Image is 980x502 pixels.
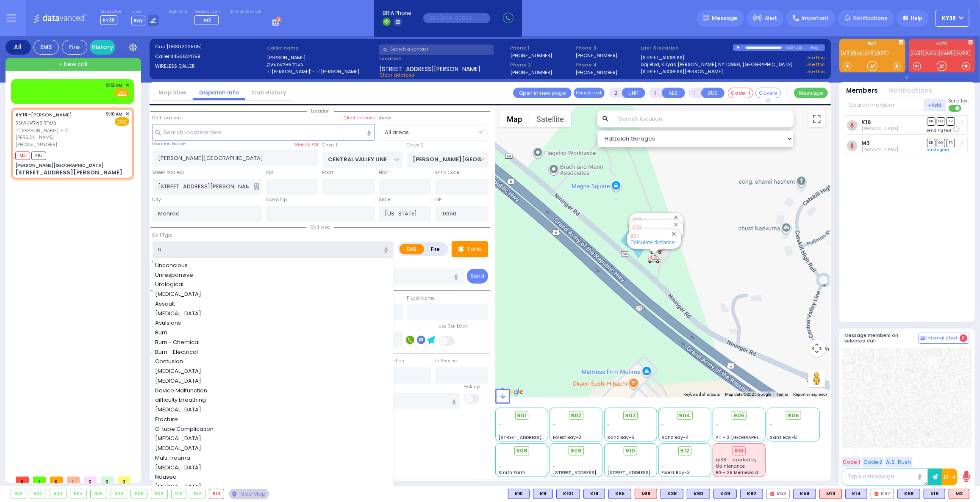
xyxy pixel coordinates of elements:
div: 909 [151,489,167,499]
label: ר' [PERSON_NAME]' - ר' [PERSON_NAME] [267,68,376,75]
a: M3 [861,140,870,146]
span: Forest Bay-2 [553,434,581,441]
div: BLS [583,489,605,499]
input: (000)000-00000 [423,13,490,23]
span: [0930202505] [167,43,202,50]
div: See map [229,489,269,499]
span: DR [927,117,936,125]
div: K101 [556,489,580,499]
u: EMS [118,90,127,97]
label: Call Location [153,115,181,121]
label: Apt [266,169,273,176]
span: [MEDICAL_DATA] [155,290,204,298]
div: K16 [924,489,945,499]
span: difficulty breathing [155,396,209,404]
button: Message [794,88,828,98]
span: Phone 1 [510,44,573,52]
button: Close [670,230,678,238]
span: 910 [626,447,636,455]
img: comment-alt.png [921,337,925,341]
span: Multi Trauma [155,454,193,462]
div: K65 [608,489,631,499]
span: Device Malfunction [155,386,210,395]
label: Room [322,169,335,176]
button: Drag Pegman onto the map to open Street View [808,370,825,387]
div: K80 [687,489,710,499]
span: ky68 - reported by KY42 [716,457,769,463]
div: ALS [819,489,842,499]
div: K14 [845,489,867,499]
span: Phone 3 [575,44,638,52]
div: BLS [687,489,710,499]
a: K69 [877,50,888,56]
span: - [770,422,773,428]
span: Phone 2 [510,61,573,69]
p: Tone [466,245,482,254]
span: Sanz Bay-5 [770,434,797,441]
span: - [553,428,555,434]
div: 906 [111,489,127,499]
span: 908 [516,447,527,455]
span: KY16 - [15,111,31,118]
span: Clear address [379,72,414,78]
input: Search member [845,99,924,111]
div: BLS [740,489,763,499]
div: M16 [635,489,657,499]
a: History [90,40,115,55]
button: Close [672,221,680,229]
label: KJFD [909,42,975,48]
label: [PHONE_NUMBER] [575,52,617,58]
span: - [716,428,719,434]
label: Turn off text [949,104,962,113]
a: Open in new page [513,88,572,98]
img: Google [497,386,525,397]
span: KY38 [100,15,117,25]
span: ✕ [125,110,129,118]
a: Daj Blvd, Kiryas [PERSON_NAME], NY 10950, [GEOGRAPHIC_DATA] [641,61,792,68]
span: Burn [155,328,170,337]
div: 905 [91,489,107,499]
span: ר' [PERSON_NAME]' - ר' [PERSON_NAME] [15,127,103,141]
label: Location [379,55,507,62]
span: - [607,428,610,434]
div: Bay [811,44,825,51]
span: Sending text [927,128,962,133]
img: red-radio-icon.svg [875,492,879,496]
div: [PERSON_NAME][GEOGRAPHIC_DATA] [15,162,103,168]
button: Code 2 [862,457,883,467]
input: Search location [614,110,794,127]
label: EMS [839,42,905,48]
span: Internal Chat [927,335,958,341]
div: K67 [871,489,894,499]
span: [MEDICAL_DATA] [155,367,204,375]
span: Sanz Bay-4 [661,434,689,441]
button: Close [672,213,680,221]
a: [STREET_ADDRESS] [641,54,685,61]
a: bay [852,50,864,56]
label: Night unit [168,9,187,14]
span: [STREET_ADDRESS][PERSON_NAME] [499,434,579,441]
label: Township [266,196,287,203]
span: 8456624759 [170,53,200,60]
label: [PHONE_NUMBER] [510,52,552,58]
div: All [6,40,31,55]
label: Street Address [153,169,185,176]
span: M3 [204,17,211,23]
span: All areas [385,128,409,137]
span: TR [947,117,955,125]
span: - [499,422,501,428]
span: BRIA Phone [383,9,411,17]
div: 910 [650,244,663,255]
span: Unresponsive [155,271,196,279]
button: Notifications [889,86,933,96]
label: Caller name [267,44,376,52]
span: - [770,428,773,434]
span: - [553,463,555,469]
span: 0 [118,477,130,483]
span: - [661,463,664,469]
a: K16 [865,50,876,56]
span: Berel Polatseck [861,125,898,132]
span: Burn - Chemical [155,338,203,347]
div: BLS [924,489,945,499]
span: Burn - Electrical [155,348,201,356]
